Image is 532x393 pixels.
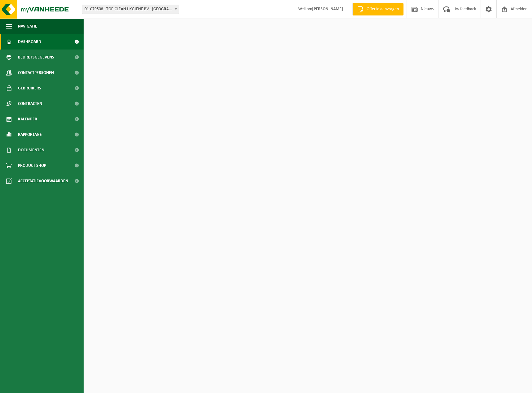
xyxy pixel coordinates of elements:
span: Navigatie [18,19,37,34]
span: Product Shop [18,158,46,173]
span: Gebruikers [18,80,41,96]
span: Offerte aanvragen [365,6,400,12]
span: Documenten [18,142,44,158]
span: 01-079508 - TOP-CLEAN HYGIENE BV - KORTRIJK [82,5,179,14]
span: Contracten [18,96,42,111]
span: Acceptatievoorwaarden [18,173,68,189]
a: Offerte aanvragen [352,3,403,15]
span: Contactpersonen [18,65,54,80]
span: Rapportage [18,127,42,142]
span: Kalender [18,111,37,127]
span: 01-079508 - TOP-CLEAN HYGIENE BV - KORTRIJK [82,5,179,14]
span: Dashboard [18,34,41,50]
span: Bedrijfsgegevens [18,50,54,65]
strong: [PERSON_NAME] [312,7,343,11]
